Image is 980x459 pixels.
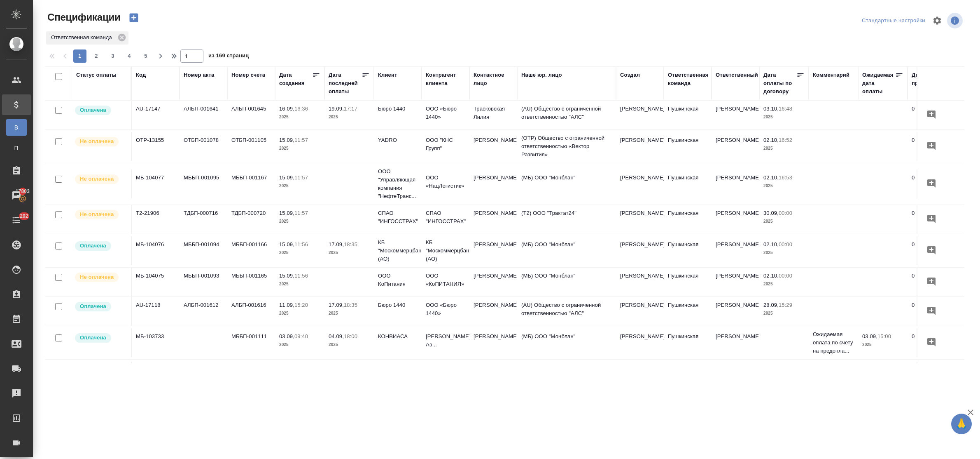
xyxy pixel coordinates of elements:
[763,210,779,216] p: 30.09,
[763,182,805,190] p: 2025
[616,169,664,198] td: [PERSON_NAME]
[124,11,144,25] button: Создать
[668,71,709,87] div: Ответственная команда
[279,182,320,190] p: 2025
[378,301,418,309] p: Бюро 1440
[517,268,616,297] td: (МБ) ООО "Монблан"
[517,101,616,129] td: (AU) Общество с ограниченной ответственностью "АЛС"
[344,106,357,112] p: 17:17
[469,205,517,234] td: [PERSON_NAME]
[132,297,180,326] td: AU-17118
[469,132,517,161] td: [PERSON_NAME]
[779,273,792,279] p: 00:00
[2,210,31,231] a: 292
[474,71,513,87] div: Контактное лицо
[426,238,465,263] p: КБ "Москоммерцбанк" (АО)
[763,302,779,308] p: 28.09,
[378,238,418,263] p: КБ "Москоммерцбанк" (АО)
[426,136,465,153] p: ООО "КНС Групп"
[517,169,616,198] td: (МБ) ООО "Монблан"
[279,333,294,339] p: 03.09,
[51,33,115,42] p: Ответственная команда
[80,302,106,311] p: Оплачена
[763,71,796,96] div: Дата оплаты по договору
[469,362,517,391] td: [PERSON_NAME]
[294,174,308,181] p: 11:57
[908,297,955,326] td: 0
[616,328,664,357] td: [PERSON_NAME]
[664,268,712,297] td: Пушкинская
[517,362,616,391] td: (МБ) ООО "Монблан"
[139,49,152,63] button: 5
[616,132,664,161] td: [PERSON_NAME]
[80,175,114,183] p: Не оплачена
[716,71,758,79] div: Ответственный
[426,301,465,318] p: ООО «Бюро 1440»
[80,242,106,250] p: Оплачена
[106,49,119,63] button: 3
[279,144,320,153] p: 2025
[763,106,779,112] p: 03.10,
[45,11,121,24] span: Спецификации
[469,101,517,129] td: Трасковская Лилия
[227,132,275,161] td: ОТБП-001105
[469,268,517,297] td: [PERSON_NAME]
[712,169,759,198] td: [PERSON_NAME]
[279,106,294,112] p: 16.09,
[927,11,947,31] span: Настроить таблицу
[279,309,320,318] p: 2025
[616,101,664,129] td: [PERSON_NAME]
[10,144,23,152] span: П
[378,167,418,200] p: ООО "Управляющая компания "НефтеТранс...
[180,132,227,161] td: ОТБП-001078
[180,169,227,198] td: МББП-001095
[469,328,517,357] td: [PERSON_NAME]
[813,71,849,79] div: Комментарий
[227,297,275,326] td: АЛБП-001616
[80,137,114,146] p: Не оплачена
[908,169,955,198] td: 0
[469,297,517,326] td: [PERSON_NAME]
[908,101,955,129] td: 0
[469,236,517,265] td: [PERSON_NAME]
[712,132,759,161] td: [PERSON_NAME]
[763,309,805,318] p: 2025
[106,52,119,60] span: 3
[132,362,180,391] td: МБ-103615
[779,210,792,216] p: 00:00
[2,185,31,206] a: 17803
[80,210,114,219] p: Не оплачена
[517,328,616,357] td: (МБ) ООО "Монблан"
[712,236,759,265] td: [PERSON_NAME]
[294,210,308,216] p: 11:57
[139,52,152,60] span: 5
[132,205,180,234] td: Т2-21906
[862,341,903,349] p: 2025
[80,334,106,342] p: Оплачена
[123,49,136,63] button: 4
[132,268,180,297] td: МБ-104075
[908,362,955,391] td: 0
[279,113,320,121] p: 2025
[11,187,35,195] span: 17803
[908,205,955,234] td: 0
[426,272,465,288] p: ООО «КоПИТАНИЯ»
[469,169,517,198] td: [PERSON_NAME]
[279,241,294,247] p: 15.09,
[279,71,312,87] div: Дата создания
[763,273,779,279] p: 02.10,
[136,71,146,79] div: Код
[664,297,712,326] td: Пушкинская
[279,249,320,257] p: 2025
[344,302,357,308] p: 18:35
[378,105,418,113] p: Бюро 1440
[779,174,792,181] p: 16:53
[908,132,955,161] td: 0
[763,174,779,181] p: 02.10,
[517,236,616,265] td: (МБ) ООО "Монблан"
[180,362,227,391] td: МББП-001007
[951,414,972,434] button: 🙏
[279,341,320,349] p: 2025
[712,362,759,391] td: [PERSON_NAME]
[294,273,308,279] p: 11:56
